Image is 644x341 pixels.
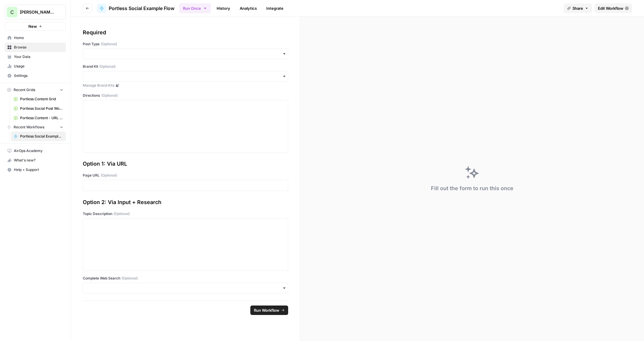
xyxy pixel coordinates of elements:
[99,64,116,69] span: (Optional)
[83,41,288,47] label: Post Type
[83,173,288,178] label: Page URL
[5,85,66,94] button: Recent Grids
[5,146,66,156] a: AirOps Academy
[101,41,117,47] span: (Optional)
[10,9,14,16] span: C
[83,83,288,88] a: Manage Brand Kits
[14,87,35,93] span: Recent Grids
[14,35,63,41] span: Home
[598,5,623,11] span: Edit Workflow
[263,4,287,13] a: Integrate
[20,106,63,111] span: Portless Social Post Workflow
[5,156,66,165] div: What's new?
[5,62,66,71] a: Usage
[109,5,174,12] span: Portless Social Example Flow
[121,276,138,281] span: (Optional)
[14,148,63,153] span: AirOps Academy
[14,167,63,172] span: Help + Support
[83,160,288,168] div: Option 1: Via URL
[5,123,66,132] button: Recent Workflows
[20,115,63,121] span: Portless Content - URL Flow Grid
[14,125,44,130] span: Recent Workflows
[11,94,66,104] a: Portless Content Grid
[213,4,234,13] a: History
[5,156,66,165] button: What's new?
[5,5,66,20] button: Workspace: Chris's Workspace
[11,113,66,123] a: Portless Content - URL Flow Grid
[101,173,117,178] span: (Optional)
[250,306,288,315] button: Run Workflow
[14,45,63,50] span: Browse
[14,54,63,59] span: Your Data
[83,276,288,281] label: Complete Web Search
[179,3,211,13] button: Run Once
[83,28,288,37] div: Required
[83,64,288,69] label: Brand Kit
[20,9,56,15] span: [PERSON_NAME]'s Workspace
[83,93,288,98] label: Directions
[572,5,583,11] span: Share
[101,93,118,98] span: (Optional)
[113,211,130,216] span: (Optional)
[20,96,63,102] span: Portless Content Grid
[11,132,66,141] a: Portless Social Example Flow
[83,211,288,216] label: Topic Description
[5,52,66,62] a: Your Data
[97,4,174,13] a: Portless Social Example Flow
[11,104,66,113] a: Portless Social Post Workflow
[236,4,260,13] a: Analytics
[83,198,288,206] div: Option 2: Via Input + Research
[594,4,632,13] a: Edit Workflow
[5,33,66,43] a: Home
[5,22,66,31] button: New
[14,73,63,78] span: Settings
[431,184,513,193] div: Fill out the form to run this once
[5,165,66,174] button: Help + Support
[5,43,66,52] a: Browse
[14,64,63,69] span: Usage
[5,71,66,80] a: Settings
[20,134,63,139] span: Portless Social Example Flow
[254,307,279,313] span: Run Workflow
[28,23,37,29] span: New
[564,4,592,13] button: Share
